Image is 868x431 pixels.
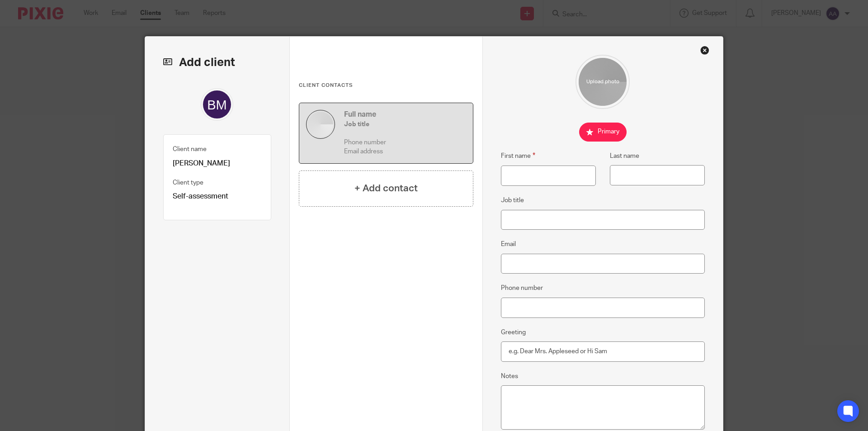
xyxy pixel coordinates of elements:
input: e.g. Dear Mrs. Appleseed or Hi Sam [501,341,705,362]
label: Client type [173,178,203,187]
label: Notes [501,372,518,381]
label: Job title [501,196,524,205]
label: Greeting [501,328,526,337]
label: Email [501,240,516,249]
p: Phone number [344,138,466,147]
label: First name [501,151,535,161]
label: Last name [610,152,639,161]
div: Close this dialog window [700,46,709,55]
h2: Add client [163,55,271,70]
img: default.jpg [306,110,335,139]
img: svg%3E [201,88,233,121]
h5: Job title [344,120,466,129]
p: Self-assessment [173,192,262,201]
p: Email address [344,147,466,156]
h4: Full name [344,110,466,119]
h4: + Add contact [354,181,418,195]
label: Phone number [501,284,543,293]
p: [PERSON_NAME] [173,159,262,168]
h3: Client contacts [299,82,473,89]
label: Client name [173,145,207,154]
